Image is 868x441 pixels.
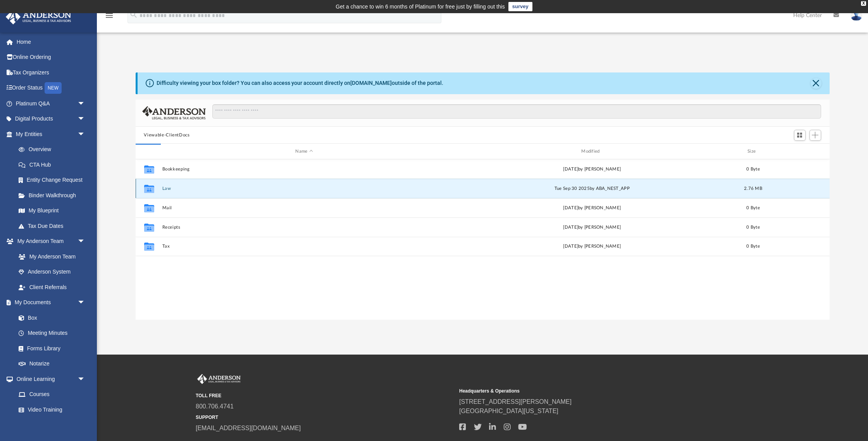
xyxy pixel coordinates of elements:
div: Name [162,148,446,155]
span: 0 Byte [746,167,760,171]
a: [EMAIL_ADDRESS][DOMAIN_NAME] [196,425,301,431]
span: 2.76 MB [744,186,762,191]
a: My Anderson Teamarrow_drop_down [5,234,93,249]
input: Search files and folders [212,104,821,119]
span: 0 Byte [746,244,760,248]
div: grid [136,159,830,320]
a: Order StatusNEW [5,80,97,96]
span: arrow_drop_down [77,371,93,387]
div: Get a chance to win 6 months of Platinum for free just by filling out this [336,2,505,11]
a: [GEOGRAPHIC_DATA][US_STATE] [459,408,558,414]
img: User Pic [851,10,862,21]
a: Anderson System [11,264,93,280]
button: Tax [162,244,446,249]
button: Mail [162,205,446,210]
a: My Blueprint [11,203,93,219]
img: Anderson Advisors Platinum Portal [196,374,242,384]
div: Tue Sep 30 2025 by ABA_NEST_APP [450,185,734,192]
a: Home [5,34,97,50]
small: SUPPORT [196,414,454,421]
span: 0 Byte [746,206,760,210]
a: Client Referrals [11,279,93,295]
div: Modified [449,148,734,155]
i: search [129,10,138,19]
button: Law [162,186,446,191]
a: 800.706.4741 [196,403,234,410]
div: [DATE] by [PERSON_NAME] [450,224,734,231]
a: menu [105,15,114,20]
a: Online Learningarrow_drop_down [5,371,93,387]
div: [DATE] by [PERSON_NAME] [450,166,734,173]
button: Bookkeeping [162,167,446,172]
a: Entity Change Request [11,172,97,188]
small: TOLL FREE [196,392,454,399]
div: NEW [45,82,62,94]
a: My Anderson Team [11,249,89,264]
span: arrow_drop_down [77,126,93,142]
div: id [772,148,826,155]
a: Binder Walkthrough [11,188,97,203]
div: id [139,148,158,155]
div: close [861,1,866,6]
span: arrow_drop_down [77,234,93,250]
span: arrow_drop_down [77,96,93,112]
div: [DATE] by [PERSON_NAME] [450,243,734,250]
i: menu [105,11,114,20]
a: [STREET_ADDRESS][PERSON_NAME] [459,398,572,405]
span: 0 Byte [746,225,760,229]
button: Add [809,130,821,141]
a: CTA Hub [11,157,97,172]
a: Overview [11,142,97,157]
a: Platinum Q&Aarrow_drop_down [5,96,97,111]
button: Switch to Grid View [794,130,806,141]
small: Headquarters & Operations [459,388,717,394]
a: Digital Productsarrow_drop_down [5,111,97,127]
a: Tax Due Dates [11,218,97,234]
button: Receipts [162,225,446,230]
a: Meeting Minutes [11,326,93,341]
a: Online Ordering [5,50,97,65]
a: Courses [11,387,93,402]
a: [DOMAIN_NAME] [350,80,392,86]
div: Size [737,148,768,155]
a: Box [11,310,89,326]
button: Close [811,78,821,89]
div: [DATE] by [PERSON_NAME] [450,205,734,212]
img: Anderson Advisors Platinum Portal [3,9,74,24]
div: Difficulty viewing your box folder? You can also access your account directly on outside of the p... [157,79,443,87]
a: My Documentsarrow_drop_down [5,295,93,310]
a: Tax Organizers [5,65,97,80]
a: Video Training [11,402,89,417]
a: survey [508,2,532,11]
a: My Entitiesarrow_drop_down [5,126,97,142]
button: Viewable-ClientDocs [144,132,189,139]
span: arrow_drop_down [77,295,93,311]
a: Forms Library [11,341,89,356]
span: arrow_drop_down [77,111,93,127]
a: Notarize [11,356,93,372]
